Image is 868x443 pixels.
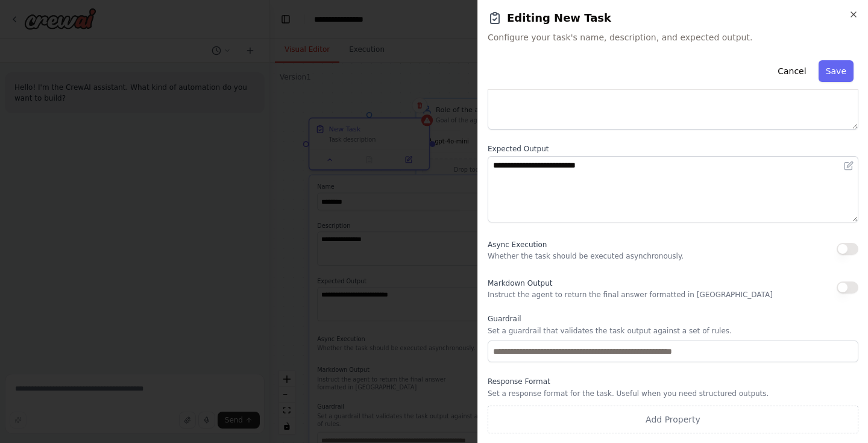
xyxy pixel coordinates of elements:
[488,251,684,261] p: Whether the task should be executed asynchronously.
[488,406,858,433] button: Add Property
[488,144,858,154] label: Expected Output
[488,326,858,336] p: Set a guardrail that validates the task output against a set of rules.
[488,10,858,27] h2: Editing New Task
[488,389,858,398] p: Set a response format for the task. Useful when you need structured outputs.
[841,159,856,173] button: Open in editor
[770,60,813,82] button: Cancel
[819,60,854,82] button: Save
[488,314,858,324] label: Guardrail
[488,290,773,300] p: Instruct the agent to return the final answer formatted in [GEOGRAPHIC_DATA]
[488,240,547,249] span: Async Execution
[488,31,858,43] span: Configure your task's name, description, and expected output.
[488,279,552,287] span: Markdown Output
[488,377,858,386] label: Response Format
